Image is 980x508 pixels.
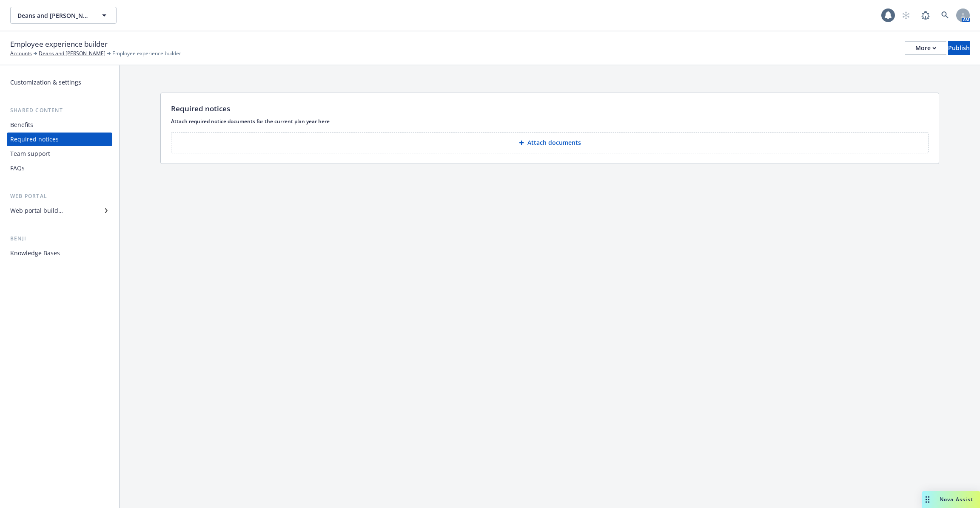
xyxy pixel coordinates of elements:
[527,138,581,147] p: Attach documents
[7,161,112,175] a: FAQs
[905,41,946,55] button: More
[897,7,914,24] a: Start snowing
[948,41,970,55] button: Publish
[171,132,929,153] button: Attach documents
[915,42,936,54] div: More
[10,246,60,260] div: Knowledge Bases
[10,133,59,146] div: Required notices
[7,106,112,115] div: Shared content
[917,7,934,24] a: Report a Bug
[17,11,91,20] span: Deans and [PERSON_NAME]
[7,204,112,217] a: Web portal builder
[922,491,933,508] div: Drag to move
[10,39,108,50] span: Employee experience builder
[39,50,105,57] a: Deans and [PERSON_NAME]
[7,76,112,89] a: Customization & settings
[112,50,181,57] span: Employee experience builder
[7,147,112,161] a: Team support
[10,161,25,175] div: FAQs
[10,204,63,217] div: Web portal builder
[7,192,112,200] div: Web portal
[10,147,50,161] div: Team support
[10,50,32,57] a: Accounts
[937,7,954,24] a: Search
[171,103,230,114] p: Required notices
[7,133,112,146] a: Required notices
[7,246,112,260] a: Knowledge Bases
[171,118,929,125] p: Attach required notice documents for the current plan year here
[922,491,980,508] button: Nova Assist
[7,234,112,243] div: Benji
[10,118,33,132] div: Benefits
[10,76,81,89] div: Customization & settings
[10,7,117,24] button: Deans and [PERSON_NAME]
[948,42,970,54] div: Publish
[7,118,112,132] a: Benefits
[940,496,973,503] span: Nova Assist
